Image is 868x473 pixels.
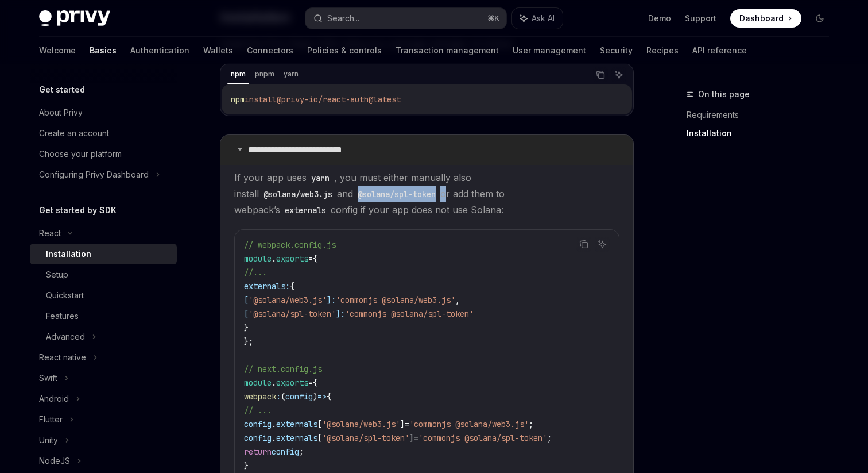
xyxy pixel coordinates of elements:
[46,289,84,302] div: Quickstart
[685,13,716,24] a: Support
[317,391,327,402] span: =>
[687,124,838,143] a: Installation
[487,14,499,23] span: ⌘ K
[234,170,619,218] span: If your app uses , you must either manually also install and or add them to webpack’s config if y...
[231,94,245,105] span: npm
[405,419,409,429] span: =
[39,351,86,364] div: React native
[698,87,750,101] span: On this page
[30,264,177,285] a: Setup
[46,330,85,344] div: Advanced
[90,37,117,64] a: Basics
[272,419,276,429] span: .
[244,336,253,347] span: };
[739,13,784,24] span: Dashboard
[280,67,302,81] div: yarn
[244,447,272,457] span: return
[39,371,57,385] div: Swift
[313,391,317,402] span: )
[600,37,633,64] a: Security
[39,126,109,140] div: Create an account
[244,378,272,388] span: module
[308,378,313,388] span: =
[317,433,322,443] span: [
[39,37,76,64] a: Welcome
[595,237,610,252] button: Ask AI
[244,322,249,333] span: }
[353,188,440,201] code: @solana/spl-token
[576,237,591,252] button: Copy the contents from the code block
[30,123,177,144] a: Create an account
[39,147,122,161] div: Choose your platform
[130,37,189,64] a: Authentication
[46,247,91,261] div: Installation
[272,378,276,388] span: .
[272,447,299,457] span: config
[277,94,401,105] span: @privy-io/react-auth@latest
[244,391,276,402] span: webpack
[308,253,313,264] span: =
[30,244,177,264] a: Installation
[30,285,177,306] a: Quickstart
[39,433,58,447] div: Unity
[336,309,345,319] span: ]:
[244,281,290,291] span: externals:
[313,378,317,388] span: {
[305,8,506,29] button: Search...⌘K
[251,67,278,81] div: pnpm
[322,433,409,443] span: '@solana/spl-token'
[692,37,747,64] a: API reference
[414,433,418,443] span: =
[249,309,336,319] span: '@solana/spl-token'
[648,13,671,24] a: Demo
[327,11,359,25] div: Search...
[39,203,117,217] h5: Get started by SDK
[345,309,474,319] span: 'commonjs @solana/spl-token'
[276,419,317,429] span: externals
[276,378,308,388] span: exports
[280,204,331,217] code: externals
[244,364,322,374] span: // next.config.js
[611,67,626,82] button: Ask AI
[547,433,552,443] span: ;
[299,447,304,457] span: ;
[244,433,272,443] span: config
[39,413,63,426] div: Flutter
[281,391,285,402] span: (
[46,309,79,323] div: Features
[327,295,336,305] span: ]:
[513,37,586,64] a: User management
[244,267,267,278] span: //...
[455,295,460,305] span: ,
[244,295,249,305] span: [
[30,306,177,326] a: Features
[307,37,382,64] a: Policies & controls
[30,102,177,123] a: About Privy
[400,419,405,429] span: ]
[322,419,400,429] span: '@solana/web3.js'
[245,94,277,105] span: install
[307,172,334,184] code: yarn
[532,13,555,24] span: Ask AI
[259,188,337,201] code: @solana/web3.js
[39,83,85,97] h5: Get started
[409,419,529,429] span: 'commonjs @solana/web3.js'
[272,253,276,264] span: .
[285,391,313,402] span: config
[409,433,414,443] span: ]
[244,309,249,319] span: [
[244,253,272,264] span: module
[687,106,838,124] a: Requirements
[244,419,272,429] span: config
[244,240,336,250] span: // webpack.config.js
[244,405,272,416] span: // ...
[244,460,249,471] span: }
[313,253,317,264] span: {
[203,37,233,64] a: Wallets
[39,392,69,406] div: Android
[272,433,276,443] span: .
[276,253,308,264] span: exports
[276,433,317,443] span: externals
[730,9,801,28] a: Dashboard
[646,37,679,64] a: Recipes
